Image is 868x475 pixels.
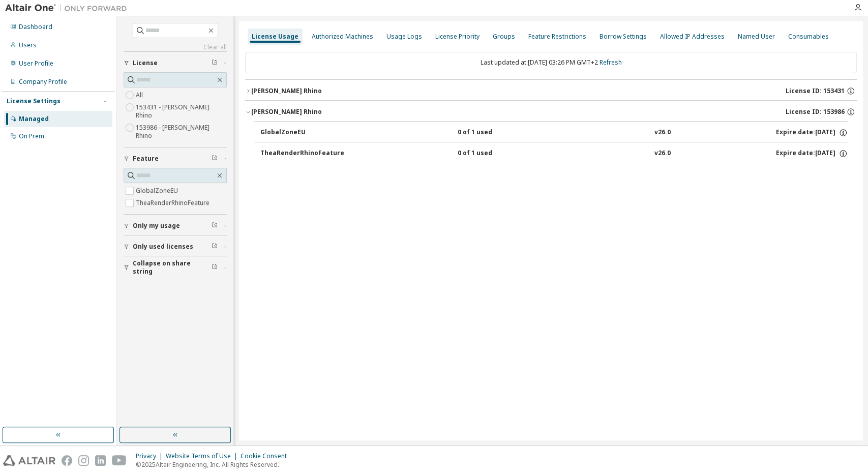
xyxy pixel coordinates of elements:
div: TheaRenderRhinoFeature [260,149,352,158]
label: 153986 - [PERSON_NAME] Rhino [136,122,227,142]
div: [PERSON_NAME] Rhino [251,87,322,95]
p: © 2025 Altair Engineering, Inc. All Rights Reserved. [136,460,293,469]
label: All [136,89,145,101]
div: Users [19,41,37,49]
div: Expire date: [DATE] [776,128,848,137]
div: Feature Restrictions [528,33,586,41]
label: GlobalZoneEU [136,185,180,197]
button: [PERSON_NAME] RhinoLicense ID: 153431 [245,80,857,102]
span: Only used licenses [133,243,193,251]
img: linkedin.svg [95,455,106,466]
div: GlobalZoneEU [260,128,352,137]
img: youtube.svg [112,455,127,466]
div: Groups [493,33,515,41]
img: Altair One [5,3,132,13]
div: Expire date: [DATE] [776,149,848,158]
div: Managed [19,115,49,123]
a: Refresh [600,58,622,67]
span: Clear filter [212,155,218,163]
span: Clear filter [212,243,218,251]
button: Only used licenses [124,235,227,258]
span: Clear filter [212,263,218,272]
div: [PERSON_NAME] Rhino [251,108,322,116]
img: facebook.svg [62,455,72,466]
span: License [133,59,158,67]
div: User Profile [19,60,53,68]
div: Authorized Machines [312,33,373,41]
button: License [124,52,227,74]
div: 0 of 1 used [457,128,549,137]
button: Collapse on share string [124,256,227,279]
button: GlobalZoneEU0 of 1 usedv26.0Expire date:[DATE] [260,122,848,144]
div: License Settings [7,97,61,105]
span: License ID: 153986 [786,108,845,116]
label: 153431 - [PERSON_NAME] Rhino [136,101,227,122]
span: Feature [133,155,159,163]
button: TheaRenderRhinoFeature0 of 1 usedv26.0Expire date:[DATE] [260,142,848,165]
div: v26.0 [654,128,671,137]
div: 0 of 1 used [457,149,549,158]
div: On Prem [19,132,44,140]
span: Only my usage [133,222,180,230]
div: Consumables [788,33,829,41]
button: Feature [124,147,227,170]
div: Usage Logs [386,33,422,41]
div: Named User [738,33,775,41]
label: TheaRenderRhinoFeature [136,197,212,209]
div: Company Profile [19,78,67,86]
div: Privacy [136,452,166,460]
span: Collapse on share string [133,259,212,276]
div: Dashboard [19,23,52,31]
a: Clear all [124,43,227,51]
div: v26.0 [654,149,671,158]
button: [PERSON_NAME] RhinoLicense ID: 153986 [245,101,857,123]
img: instagram.svg [78,455,89,466]
div: Allowed IP Addresses [660,33,725,41]
span: Clear filter [212,222,218,230]
div: Website Terms of Use [166,452,241,460]
div: License Priority [435,33,480,41]
div: Cookie Consent [241,452,293,460]
button: Only my usage [124,215,227,237]
div: License Usage [252,33,298,41]
span: Clear filter [212,59,218,67]
span: License ID: 153431 [786,87,845,95]
div: Last updated at: [DATE] 03:26 PM GMT+2 [245,52,857,73]
div: Borrow Settings [600,33,647,41]
img: altair_logo.svg [3,455,55,466]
